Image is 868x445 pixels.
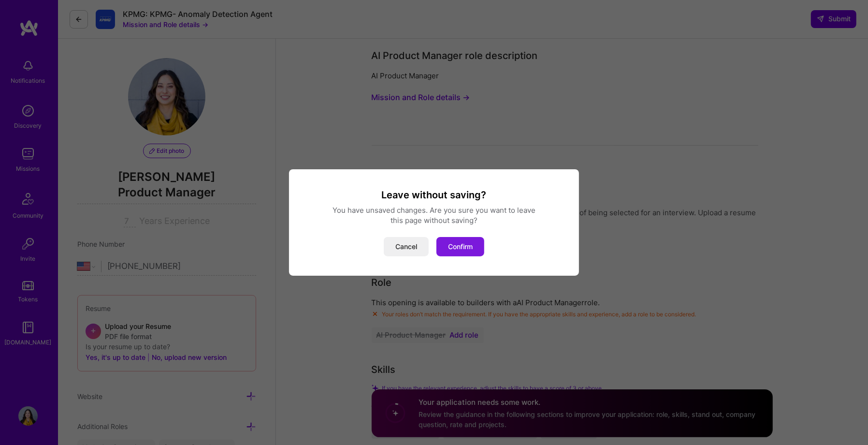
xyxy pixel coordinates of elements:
div: this page without saving? [301,215,567,225]
h3: Leave without saving? [301,189,567,201]
button: Confirm [436,237,484,256]
div: You have unsaved changes. Are you sure you want to leave [301,205,567,215]
div: modal [289,169,579,276]
button: Cancel [384,237,429,256]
